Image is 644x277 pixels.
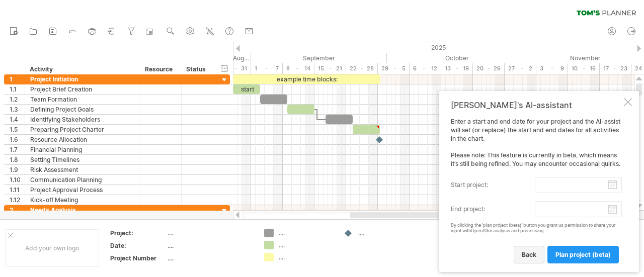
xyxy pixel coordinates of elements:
div: 22 - 28 [346,63,378,74]
div: 1.1 [10,84,25,94]
div: Preparing Project Charter [30,125,135,134]
div: 29 - 5 [378,63,410,74]
div: Kick-off Meeting [30,195,135,205]
div: .... [279,253,334,261]
div: .... [168,241,252,250]
div: Resource Allocation [30,135,135,144]
div: Project: [110,229,166,237]
div: Defining Project Goals [30,105,135,114]
div: 8 - 14 [283,63,314,74]
div: .... [279,241,334,249]
div: Financial Planning [30,145,135,154]
div: Date: [110,241,166,250]
div: October 2025 [387,53,527,63]
div: .... [168,229,252,237]
a: OpenAI [471,228,487,233]
div: Identifying Stakeholders [30,115,135,124]
div: .... [358,229,413,237]
div: start [233,84,260,94]
div: .... [279,229,334,237]
div: Communication Planning [30,175,135,184]
div: Needs Analysis [30,205,135,215]
div: Team Formation [30,95,135,104]
div: 1.6 [10,135,25,144]
div: 1.5 [10,125,25,134]
span: back [522,251,536,258]
div: Setting Timelines [30,155,135,164]
div: Resource [145,64,176,74]
label: start project: [451,177,535,193]
a: back [514,246,544,263]
div: 13 - 19 [441,63,473,74]
div: 1.10 [10,175,25,184]
div: Status [186,64,208,74]
div: Project Initiation [30,74,135,84]
div: 1.7 [10,145,25,154]
div: example time blocks: [233,74,380,84]
div: 17 - 23 [600,63,631,74]
div: 20 - 26 [473,63,505,74]
label: end project: [451,201,535,217]
div: .... [168,254,252,262]
div: 1.9 [10,165,25,174]
div: 1 - 7 [251,63,283,74]
div: Enter a start and end date for your project and the AI-assist will set (or replace) the start and... [451,118,622,263]
div: Add your own logo [5,229,99,267]
div: [PERSON_NAME]'s AI-assistant [451,100,622,110]
div: By clicking the 'plan project (beta)' button you grant us permission to share your input with for... [451,223,622,234]
div: 1.12 [10,195,25,205]
div: 25 - 31 [219,63,251,74]
div: 3 - 9 [536,63,568,74]
div: 10 - 16 [568,63,600,74]
div: Project Approval Process [30,185,135,195]
div: Risk Assessment [30,165,135,174]
a: plan project (beta) [547,246,619,263]
div: 2 [10,205,25,215]
span: plan project (beta) [555,251,611,258]
div: 6 - 12 [410,63,441,74]
div: September 2025 [251,53,387,63]
div: 1.8 [10,155,25,164]
div: Project Number [110,254,166,262]
div: Project Brief Creation [30,84,135,94]
div: 1.3 [10,105,25,114]
div: 1.4 [10,115,25,124]
div: Activity [30,64,134,74]
div: 27 - 2 [505,63,536,74]
div: 1.11 [10,185,25,195]
div: 1 [10,74,25,84]
div: 1.2 [10,95,25,104]
div: 15 - 21 [314,63,346,74]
